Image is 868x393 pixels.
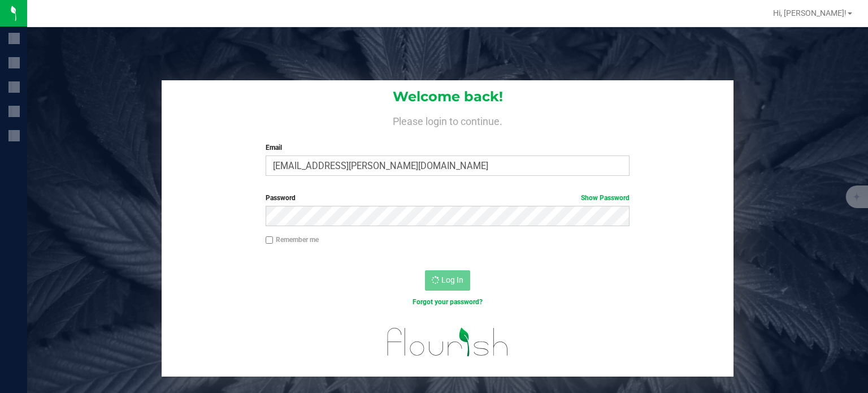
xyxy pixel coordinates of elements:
label: Remember me [266,235,319,245]
h4: Please login to continue. [162,113,734,127]
span: Password [266,194,296,202]
label: Email [266,142,630,153]
h1: Welcome back! [162,89,734,104]
button: Log In [425,270,470,291]
span: Hi, [PERSON_NAME]! [773,8,847,18]
input: Remember me [266,236,274,244]
img: flourish_logo.svg [376,319,519,365]
span: Log In [441,275,463,284]
a: Forgot your password? [413,298,483,306]
a: Show Password [581,194,630,202]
